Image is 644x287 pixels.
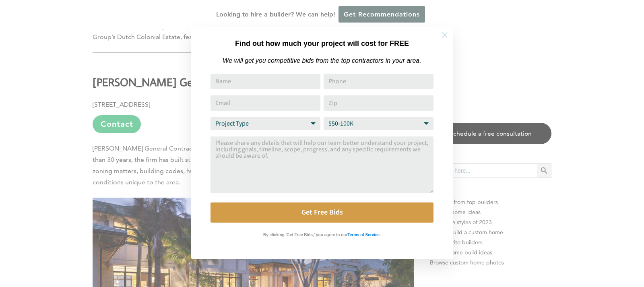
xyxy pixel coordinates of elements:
textarea: Comment or Message [211,136,433,193]
button: Get Free Bids [211,202,433,223]
select: Budget Range [324,117,433,130]
input: Email Address [211,95,320,111]
strong: Terms of Service [347,233,380,237]
a: Terms of Service [347,231,380,237]
strong: Find out how much your project will cost for FREE [235,39,409,47]
strong: By clicking 'Get Free Bids,' you agree to our [263,233,347,237]
strong: . [380,233,381,237]
input: Zip [324,95,433,111]
select: Project Type [211,117,320,130]
input: Name [211,74,320,89]
input: Phone [324,74,433,89]
button: Close [431,21,459,49]
em: We will get you competitive bids from the top contractors in your area. [223,57,421,64]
